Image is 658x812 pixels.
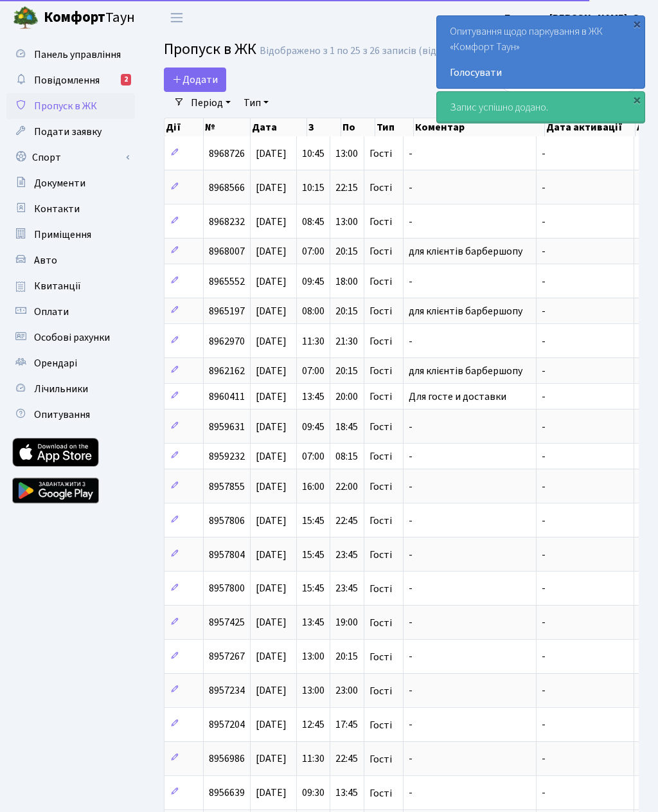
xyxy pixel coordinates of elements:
span: [DATE] [256,616,287,630]
span: 07:00 [302,364,325,378]
a: Документи [6,170,135,196]
a: Авто [6,248,135,273]
span: 16:00 [302,480,325,494]
span: [DATE] [256,548,287,562]
span: Додати [172,73,218,87]
span: 13:45 [302,616,325,630]
span: 23:45 [335,548,358,562]
a: Орендарі [6,350,135,376]
span: 22:15 [335,181,358,195]
span: Гості [369,550,392,560]
span: - [409,616,413,630]
span: [DATE] [256,582,287,596]
span: [DATE] [256,752,287,766]
span: Авто [34,253,57,267]
a: Приміщення [6,222,135,248]
span: Квитанції [34,279,81,293]
span: 23:00 [335,684,358,698]
span: - [542,304,546,318]
span: - [409,420,413,434]
span: для клієнтів барбершопу [409,364,522,378]
span: 23:45 [335,582,358,596]
span: 20:15 [335,650,358,664]
span: Гості [369,618,392,628]
span: - [542,215,546,229]
a: Пропуск в ЖК [6,93,135,119]
span: Панель управління [34,48,121,62]
span: Гості [369,686,392,696]
a: Квитанції [6,273,135,299]
span: - [542,752,546,766]
span: - [542,275,546,289]
div: 2 [121,74,131,86]
span: 8956639 [209,786,245,800]
span: 08:45 [302,215,325,229]
span: [DATE] [256,304,287,318]
span: Таун [44,7,135,29]
a: Тип [238,92,274,114]
b: Блєдних [PERSON_NAME]. О. [504,11,643,25]
span: - [542,390,546,404]
span: Опитування [34,408,90,422]
span: 09:30 [302,786,325,800]
span: - [409,147,413,161]
span: [DATE] [256,650,287,664]
span: 8968007 [209,244,245,258]
span: 09:45 [302,420,325,434]
span: - [409,582,413,596]
span: - [542,514,546,528]
span: 8957806 [209,514,245,528]
span: 8965552 [209,275,245,289]
span: Гості [369,584,392,594]
span: 11:30 [302,334,325,348]
span: 13:00 [302,684,325,698]
th: Тип [375,118,414,136]
span: 8957267 [209,650,245,664]
th: № [204,118,251,136]
span: 13:45 [302,390,325,404]
span: [DATE] [256,334,287,348]
span: 8959232 [209,449,245,464]
span: Гості [369,720,392,730]
span: 20:15 [335,364,358,378]
span: [DATE] [256,364,287,378]
span: 8957855 [209,480,245,494]
div: × [630,93,643,106]
span: 8957804 [209,548,245,562]
span: [DATE] [256,684,287,698]
span: [DATE] [256,181,287,195]
span: Гості [369,392,392,402]
span: 8957204 [209,718,245,732]
span: Подати заявку [34,125,102,139]
span: 17:45 [335,718,358,732]
span: Для госте и доставки [409,390,506,404]
span: 20:15 [335,304,358,318]
span: Контакти [34,202,80,216]
span: - [409,514,413,528]
span: [DATE] [256,244,287,258]
span: - [542,718,546,732]
span: - [409,752,413,766]
span: [DATE] [256,514,287,528]
span: - [542,616,546,630]
div: Відображено з 1 по 25 з 26 записів (відфільтровано з 25 записів). [260,45,558,57]
span: 8957234 [209,684,245,698]
span: 8968726 [209,147,245,161]
span: [DATE] [256,390,287,404]
span: Гості [369,149,392,159]
div: × [630,17,643,30]
span: Пропуск в ЖК [164,38,256,60]
span: 19:00 [335,616,358,630]
span: 13:00 [335,215,358,229]
span: Гості [369,451,392,462]
span: - [542,334,546,348]
a: Період [186,92,236,114]
span: 22:45 [335,514,358,528]
span: 21:30 [335,334,358,348]
span: 13:45 [335,786,358,800]
span: 10:15 [302,181,325,195]
span: - [542,684,546,698]
a: Контакти [6,196,135,222]
th: Дата активації [545,118,636,136]
a: Оплати [6,299,135,325]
